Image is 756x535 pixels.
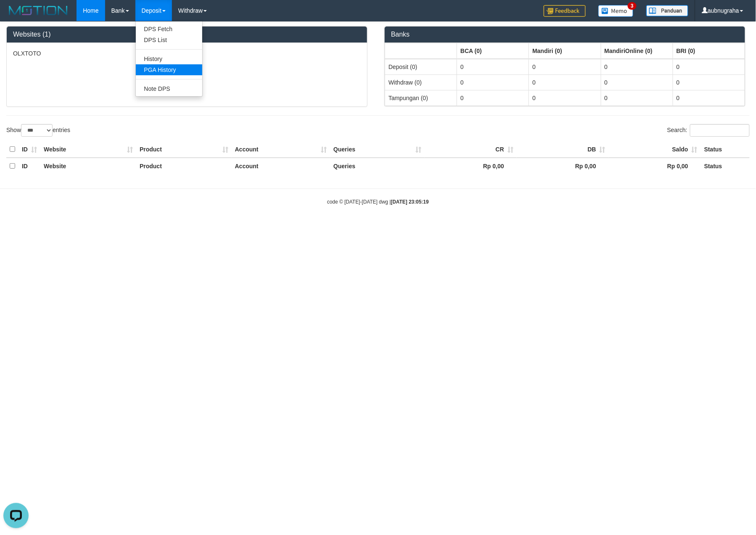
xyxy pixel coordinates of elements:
p: OLXTOTO [13,49,361,58]
th: ID [19,141,40,158]
td: 0 [457,59,529,75]
td: 0 [601,74,673,90]
strong: [DATE] 23:05:19 [391,199,429,205]
a: History [136,53,202,64]
h3: Websites (1) [13,31,361,38]
td: 0 [601,59,673,75]
td: 0 [457,74,529,90]
input: Search: [690,124,750,137]
span: 3 [628,2,637,10]
th: Queries [330,141,425,158]
td: 0 [529,59,601,75]
a: PGA History [136,64,202,75]
th: Account [232,141,330,158]
th: CR [425,141,517,158]
select: Showentries [21,124,53,137]
th: Product [136,141,232,158]
a: DPS Fetch [136,24,202,34]
td: 0 [673,59,745,75]
th: Product [136,158,232,174]
label: Show entries [6,124,70,137]
th: Website [40,158,136,174]
img: MOTION_logo.png [6,4,70,17]
img: Feedback.jpg [544,5,586,17]
th: Group: activate to sort column ascending [385,43,457,59]
td: Deposit (0) [385,59,457,75]
th: DB [517,141,609,158]
h3: Banks [391,31,739,38]
label: Search: [667,124,750,137]
td: 0 [601,90,673,106]
img: Button%20Memo.svg [598,5,634,17]
td: 0 [673,74,745,90]
th: Account [232,158,330,174]
th: Group: activate to sort column ascending [601,43,673,59]
th: Group: activate to sort column ascending [529,43,601,59]
th: Website [40,141,136,158]
td: Withdraw (0) [385,74,457,90]
th: Rp 0,00 [609,158,701,174]
td: 0 [529,74,601,90]
th: Group: activate to sort column ascending [457,43,529,59]
td: 0 [673,90,745,106]
th: Queries [330,158,425,174]
th: Rp 0,00 [425,158,517,174]
a: Note DPS [136,83,202,94]
img: panduan.png [646,5,688,16]
th: ID [19,158,40,174]
th: Rp 0,00 [517,158,609,174]
td: 0 [529,90,601,106]
th: Status [701,141,750,158]
td: 0 [457,90,529,106]
a: DPS List [136,34,202,45]
th: Status [701,158,750,174]
th: Saldo [609,141,701,158]
th: Group: activate to sort column ascending [673,43,745,59]
small: code © [DATE]-[DATE] dwg | [327,199,429,205]
button: Open LiveChat chat widget [3,3,29,29]
td: Tampungan (0) [385,90,457,106]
